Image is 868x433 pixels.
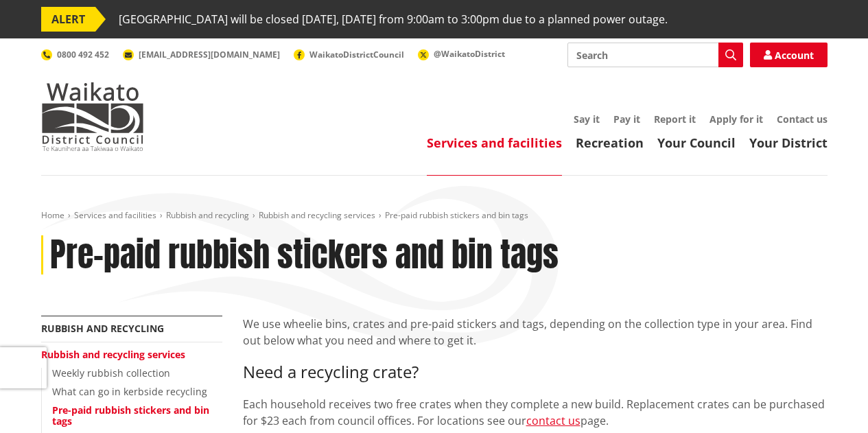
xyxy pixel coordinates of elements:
a: Services and facilities [427,134,562,151]
nav: breadcrumb [41,210,828,222]
a: Home [41,209,64,221]
a: Contact us [777,113,828,126]
a: Rubbish and recycling services [41,348,185,361]
a: Rubbish and recycling [41,322,164,335]
p: We use wheelie bins, crates and pre-paid stickers and tags, depending on the collection type in y... [243,316,828,349]
a: Your Council [657,134,736,151]
img: Waikato District Council - Te Kaunihera aa Takiwaa o Waikato [41,82,144,151]
span: Pre-paid rubbish stickers and bin tags [385,209,528,221]
span: [GEOGRAPHIC_DATA] will be closed [DATE], [DATE] from 9:00am to 3:00pm due to a planned power outage. [119,7,668,32]
a: Pre-paid rubbish stickers and bin tags [52,403,209,428]
p: Each household receives two free crates when they complete a new build. Replacement crates can be... [243,396,828,429]
a: Services and facilities [74,209,156,221]
span: WaikatoDistrictCouncil [309,49,404,60]
span: @WaikatoDistrict [434,48,505,60]
a: Say it [574,113,600,126]
a: Account [750,43,828,67]
a: Weekly rubbish collection [52,366,170,379]
a: 0800 492 452 [41,49,109,60]
span: 0800 492 452 [57,49,109,60]
a: contact us [526,413,580,428]
h1: Pre-paid rubbish stickers and bin tags [50,235,559,275]
h3: Need a recycling crate? [243,362,828,382]
a: Rubbish and recycling [166,209,249,221]
input: Search input [567,43,743,67]
a: Your District [749,134,828,151]
a: Recreation [576,134,644,151]
a: Report it [654,113,696,126]
span: ALERT [41,7,95,32]
a: WaikatoDistrictCouncil [294,49,404,60]
span: [EMAIL_ADDRESS][DOMAIN_NAME] [139,49,280,60]
a: Rubbish and recycling services [259,209,375,221]
a: [EMAIL_ADDRESS][DOMAIN_NAME] [123,49,280,60]
a: Pay it [613,113,640,126]
a: Apply for it [709,113,763,126]
a: What can go in kerbside recycling [52,385,207,398]
a: @WaikatoDistrict [418,48,505,60]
